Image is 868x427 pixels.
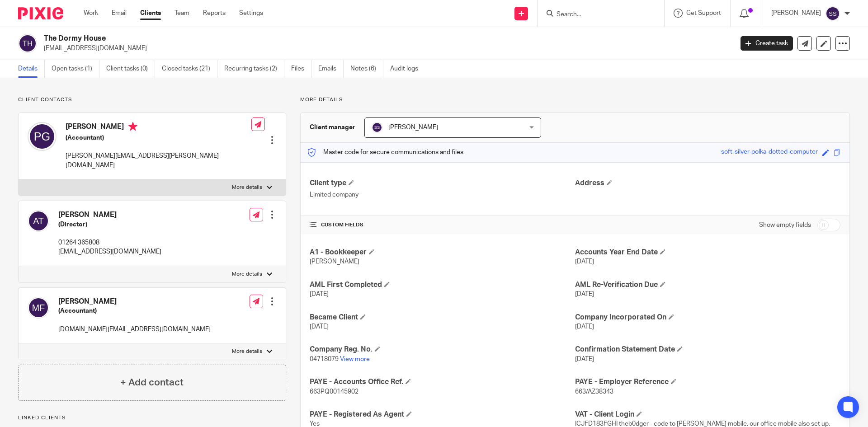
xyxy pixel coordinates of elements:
[741,36,793,51] a: Create task
[66,122,251,133] h4: [PERSON_NAME]
[18,60,45,78] a: Details
[759,221,811,230] label: Show empty fields
[232,348,262,355] p: More details
[140,9,161,18] a: Clients
[58,210,161,220] h4: [PERSON_NAME]
[44,34,590,43] h2: The Dormy House
[390,60,425,78] a: Audit logs
[310,178,575,188] h4: Client type
[28,297,49,319] img: svg%3E
[120,375,184,389] h4: + Add contact
[310,190,575,199] p: Limited company
[307,148,463,157] p: Master code for secure communications and files
[575,389,613,395] span: 663/AZ38343
[310,221,575,229] h4: CUSTOM FIELDS
[232,271,262,278] p: More details
[310,280,575,290] h4: AML First Completed
[686,10,721,16] span: Get Support
[18,7,63,19] img: Pixie
[310,345,575,354] h4: Company Reg. No.
[575,313,840,322] h4: Company Incorporated On
[162,60,217,78] a: Closed tasks (21)
[128,122,137,131] i: Primary
[310,421,320,427] span: Yes
[300,96,850,103] p: More details
[575,410,840,419] h4: VAT - Client Login
[575,345,840,354] h4: Confirmation Statement Date
[58,306,211,315] h5: (Accountant)
[58,247,161,256] p: [EMAIL_ADDRESS][DOMAIN_NAME]
[310,123,355,132] h3: Client manager
[575,377,840,387] h4: PAYE - Employer Reference
[18,414,286,422] p: Linked clients
[575,258,594,265] span: [DATE]
[18,34,37,53] img: svg%3E
[340,356,370,362] a: View more
[58,220,161,229] h5: (Director)
[575,291,594,297] span: [DATE]
[310,356,339,362] span: 04718079
[66,133,251,142] h5: (Accountant)
[203,9,226,18] a: Reports
[66,151,251,170] p: [PERSON_NAME][EMAIL_ADDRESS][PERSON_NAME][DOMAIN_NAME]
[310,410,575,419] h4: PAYE - Registered As Agent
[52,60,99,78] a: Open tasks (1)
[28,122,57,151] img: svg%3E
[84,9,98,18] a: Work
[18,96,286,103] p: Client contacts
[771,9,821,18] p: [PERSON_NAME]
[310,324,329,330] span: [DATE]
[175,9,189,18] a: Team
[318,60,344,78] a: Emails
[575,248,840,257] h4: Accounts Year End Date
[112,9,127,18] a: Email
[310,377,575,387] h4: PAYE - Accounts Office Ref.
[291,60,311,78] a: Files
[58,297,211,306] h4: [PERSON_NAME]
[224,60,284,78] a: Recurring tasks (2)
[58,325,211,334] p: [DOMAIN_NAME][EMAIL_ADDRESS][DOMAIN_NAME]
[350,60,383,78] a: Notes (6)
[575,280,840,290] h4: AML Re-Verification Due
[310,313,575,322] h4: Became Client
[106,60,155,78] a: Client tasks (0)
[239,9,263,18] a: Settings
[310,258,359,265] span: [PERSON_NAME]
[556,11,637,19] input: Search
[44,44,727,53] p: [EMAIL_ADDRESS][DOMAIN_NAME]
[232,184,262,191] p: More details
[575,324,594,330] span: [DATE]
[388,124,438,131] span: [PERSON_NAME]
[372,122,382,133] img: svg%3E
[310,248,575,257] h4: A1 - Bookkeeper
[721,147,818,158] div: soft-silver-polka-dotted-computer
[310,389,359,395] span: 663PQ00145902
[826,6,840,21] img: svg%3E
[28,210,49,232] img: svg%3E
[575,356,594,362] span: [DATE]
[58,238,161,247] p: 01264 365808
[310,291,329,297] span: [DATE]
[575,178,840,188] h4: Address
